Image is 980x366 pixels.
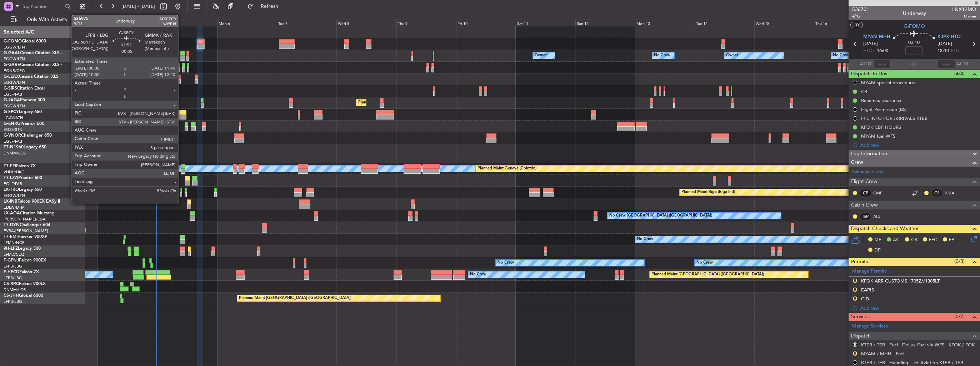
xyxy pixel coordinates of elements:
div: No Crew [654,50,670,61]
a: [PERSON_NAME]/QSA [4,217,46,222]
span: T7-N1960 [4,145,24,149]
span: 9H-LPZ [4,246,18,251]
span: G-ENRG [4,122,20,126]
button: R [853,296,857,301]
span: Owner [952,13,976,19]
span: T7-DYN [4,223,20,227]
a: EGLF/FAB [4,139,22,144]
a: VHHH/HKG [4,169,25,175]
div: Tue 7 [277,20,336,26]
a: G-GARECessna Citation XLS+ [4,63,62,67]
div: Thu 16 [814,20,874,26]
div: EAPIS [861,287,874,293]
span: DP [874,247,881,254]
div: Wed 15 [754,20,814,26]
a: T7-EMIHawker 900XP [4,235,47,239]
input: Trip Number [22,1,63,12]
a: LX-INBFalcon 900EX EASy II [4,199,60,204]
div: Planned Maint [GEOGRAPHIC_DATA] ([GEOGRAPHIC_DATA]) [358,97,471,108]
a: G-ENRGPraetor 600 [4,122,44,126]
a: LFPB/LBG [4,275,22,281]
div: Tue 14 [695,20,754,26]
a: T7-LZZIPraetor 600 [4,176,42,180]
a: G-FOMOGlobal 6000 [4,39,46,44]
a: LFPB/LBG [4,264,22,269]
a: ALJ [873,213,889,220]
div: No Crew [833,50,849,61]
span: 18:10 [937,47,949,55]
span: 16:00 [877,47,888,55]
div: Planned Maint [GEOGRAPHIC_DATA] ([GEOGRAPHIC_DATA]) [135,86,247,96]
div: Add new [860,142,976,148]
a: G-LEAXCessna Citation XLS [4,75,59,79]
span: FP [949,237,954,244]
a: EGNR/CEG [4,68,25,73]
a: EGGW/LTN [4,103,25,109]
div: CS [931,189,943,197]
a: LX-TROLegacy 650 [4,188,42,192]
div: ISP [860,213,871,220]
span: Cabin Crew [851,201,878,209]
div: Planned Maint Riga (Riga Intl) [681,187,735,198]
span: F-GPNJ [4,258,19,263]
span: ALDT [957,61,969,68]
span: MF [874,237,881,244]
span: AC [893,237,899,244]
span: G-FOMO [904,22,925,30]
div: Underway [903,10,926,17]
div: CB [861,88,867,95]
span: G-JAGA [4,98,20,102]
button: Only With Activity [8,14,77,25]
div: Wed 8 [336,20,396,26]
span: Permits [851,258,868,266]
div: CP [860,189,871,197]
a: LFPB/LBG [4,299,22,304]
div: Owner [535,50,547,61]
div: Sun 5 [157,20,217,26]
span: Crew [851,158,863,167]
span: G-GARE [4,63,20,67]
a: KMA [945,190,961,196]
a: G-GAALCessna Citation XLS+ [4,51,62,55]
a: G-JAGAPhenom 300 [4,98,45,102]
a: CS-RRCFalcon 900LX [4,282,46,286]
span: Dispatch To-Dos [851,70,887,78]
a: T7-FFIFalcon 7X [4,164,36,168]
span: 4/12 [852,13,869,19]
div: No Crew [GEOGRAPHIC_DATA] ([GEOGRAPHIC_DATA]) [609,210,712,221]
a: G-SPCYLegacy 650 [4,110,42,114]
span: ELDT [951,47,962,55]
button: R [853,351,857,356]
a: EGSS/STN [4,127,22,132]
div: MYAM special procedures [861,80,916,86]
div: No Crew [470,269,486,280]
a: CS-JHHGlobal 6000 [4,294,43,298]
a: MYAM / MHH - Fuel [861,351,904,357]
a: DNMM/LOS [4,287,26,293]
div: No Crew [497,258,514,268]
span: [DATE] [863,40,878,47]
div: Fri 10 [456,20,516,26]
span: LX-AOA [4,211,20,215]
a: KTEB / TEB - Handling - Jet Aviation KTEB / TEB [861,360,963,366]
span: T7-FFI [4,164,16,168]
div: Planned Maint [GEOGRAPHIC_DATA] ([GEOGRAPHIC_DATA]) [651,269,764,280]
div: Planned Maint Geneva (Cointrin) [477,163,536,174]
a: Schedule Crew [852,168,883,176]
a: EGGW/LTN [4,56,25,62]
span: CS-RRC [4,282,19,286]
span: LNX12MO [952,6,976,13]
span: [DATE] - [DATE] [121,3,155,10]
span: MYAM MHH [863,34,890,41]
span: G-GAAL [4,51,20,55]
span: Flight Crew [851,178,877,186]
a: KTEB / TEB - Fuel - DeLux Fuel via WFS - KFOK / FOK [861,342,975,348]
span: Dispatch [851,332,871,340]
a: EGGW/LTN [4,80,25,85]
span: [DATE] [937,40,952,47]
div: Owner [726,50,738,61]
span: LX-TRO [4,188,19,192]
button: UTC [850,22,863,28]
div: [DATE] [86,14,99,20]
div: KFOK ARR CUSTOMS 1705Z//1305LT [861,278,940,284]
